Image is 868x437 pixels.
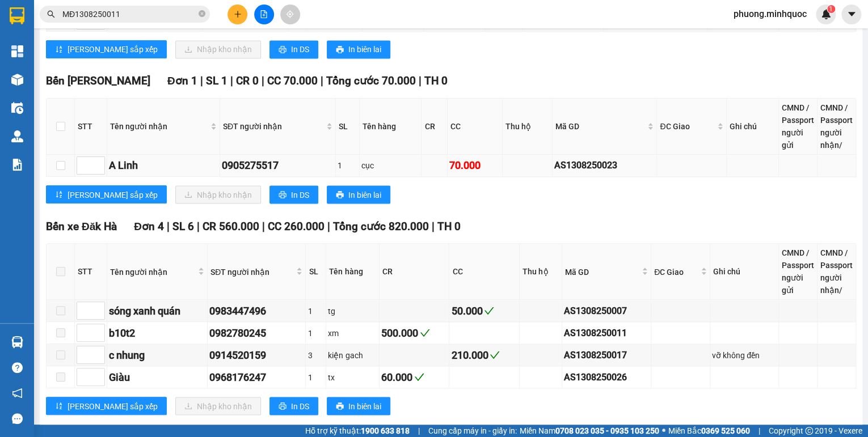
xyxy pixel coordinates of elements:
span: In DS [291,188,309,201]
td: 0983447496 [208,300,306,322]
img: warehouse-icon [11,102,23,114]
span: CC 70.000 [267,74,318,87]
img: logo-vxr [10,7,24,24]
td: 0914520159 [208,344,306,366]
span: Bến [PERSON_NAME] [46,74,150,87]
th: CR [422,99,447,155]
div: 1 [338,159,357,172]
span: check [420,328,430,338]
span: copyright [805,427,813,435]
div: AS1308250023 [554,158,655,172]
span: Miền Bắc [668,425,750,437]
div: tg [328,304,377,317]
td: c nhung [107,344,208,366]
span: CC 260.000 [268,219,325,232]
td: Giàu [107,366,208,388]
th: SL [306,244,326,300]
span: | [432,219,435,232]
span: | [327,219,330,232]
span: | [418,425,420,437]
span: Mã GD [555,120,646,133]
span: SĐT người nhận [223,120,324,133]
span: caret-down [846,9,857,19]
div: sóng xanh quán [109,303,205,319]
div: 1 [307,326,324,339]
span: check [414,372,424,382]
div: 210.000 [451,347,517,363]
span: | [230,74,233,87]
span: [PERSON_NAME] sắp xếp [68,188,158,201]
span: CR 0 [236,74,259,87]
div: 0982780245 [209,325,304,341]
span: Mã GD [565,265,639,278]
span: Đơn 4 [134,219,164,232]
span: aim [286,10,294,18]
th: Ghi chú [710,244,779,300]
div: AS1308250017 [564,347,649,362]
span: ĐC Giao [654,265,698,278]
span: Đơn 1 [167,74,197,87]
span: | [262,74,264,87]
img: icon-new-feature [821,9,831,19]
div: AS1308250007 [564,303,649,317]
div: CMND / Passport người gửi [782,101,814,151]
div: 0983447496 [209,303,304,319]
div: 0968176247 [209,369,304,385]
button: printerIn DS [269,40,318,58]
span: close-circle [199,9,205,20]
th: SL [336,99,360,155]
td: A Linh [107,155,220,177]
td: AS1308250011 [562,322,651,344]
button: sort-ascending[PERSON_NAME] sắp xếp [46,397,167,415]
div: A Linh [109,158,218,173]
span: | [262,219,265,232]
button: printerIn biên lai [327,40,390,58]
span: In biên lai [348,188,381,201]
div: 3 [307,349,324,361]
img: solution-icon [11,159,23,171]
div: b10t2 [109,325,205,341]
span: 1 [829,5,833,13]
button: file-add [254,5,274,24]
sup: 1 [827,5,835,13]
span: sort-ascending [55,45,63,54]
span: In biên lai [348,43,381,56]
span: In DS [291,43,309,56]
span: TH 0 [437,219,461,232]
input: Tìm tên, số ĐT hoặc mã đơn [62,8,196,20]
div: 50.000 [451,303,517,319]
span: close-circle [199,10,205,17]
td: b10t2 [107,322,208,344]
span: search [47,10,55,18]
span: ⚪️ [662,428,665,433]
button: printerIn DS [269,397,318,415]
span: | [321,74,323,87]
span: | [200,74,203,87]
span: printer [279,45,286,54]
div: 60.000 [381,369,448,385]
div: CMND / Passport người nhận/ [820,101,853,151]
span: | [167,219,170,232]
th: CR [380,244,450,300]
div: xm [328,326,377,339]
div: 1 [307,371,324,383]
button: aim [280,5,300,24]
span: check [490,350,500,360]
span: In DS [291,400,309,412]
td: 0905275517 [220,155,336,177]
th: Thu hộ [520,244,562,300]
th: STT [75,244,107,300]
span: | [419,74,422,87]
div: CMND / Passport người nhận/ [820,247,853,296]
button: downloadNhập kho nhận [175,40,261,58]
span: check [484,306,494,316]
strong: 1900 633 818 [361,426,410,435]
span: file-add [260,10,268,18]
div: c nhung [109,347,205,363]
button: downloadNhập kho nhận [175,185,261,203]
span: Miền Nam [520,425,659,437]
button: sort-ascending[PERSON_NAME] sắp xếp [46,185,167,203]
div: kiện gach [328,349,377,361]
span: | [197,219,200,232]
span: SĐT người nhận [210,265,294,278]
